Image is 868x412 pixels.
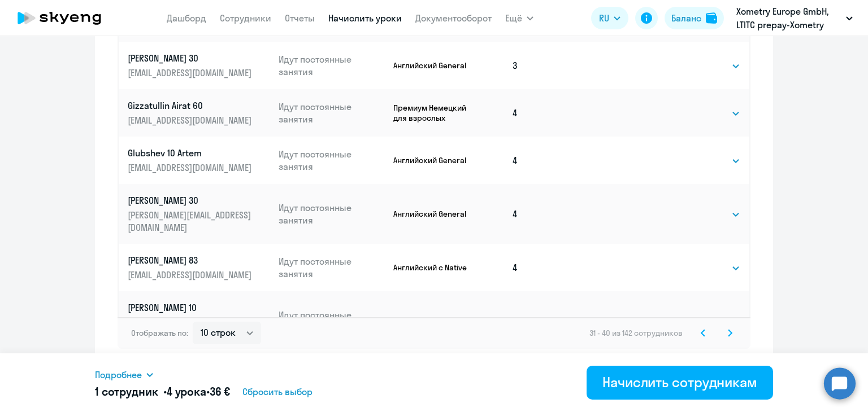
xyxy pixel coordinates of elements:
[279,309,385,334] p: Идут постоянные занятия
[128,301,254,314] p: [PERSON_NAME] 10
[602,373,757,391] div: Начислить сотрудникам
[128,269,254,281] p: [EMAIL_ADDRESS][DOMAIN_NAME]
[128,147,270,174] a: Glubshev 10 Artem[EMAIL_ADDRESS][DOMAIN_NAME]
[95,368,142,382] span: Подробнее
[279,148,385,173] p: Идут постоянные занятия
[167,384,206,398] span: 4 урока
[393,316,470,326] p: Английский General
[128,147,254,159] p: Glubshev 10 Artem
[665,7,724,29] button: Балансbalance
[128,194,254,207] p: [PERSON_NAME] 30
[393,262,470,273] p: Английский с Native
[285,12,315,24] a: Отчеты
[393,103,470,123] p: Премиум Немецкий для взрослых
[128,67,254,79] p: [EMAIL_ADDRESS][DOMAIN_NAME]
[470,184,527,244] td: 4
[393,209,470,219] p: Английский General
[128,99,254,112] p: Gizzatullin Airat 60
[706,12,717,24] img: balance
[279,255,385,280] p: Идут постоянные занятия
[128,194,270,234] a: [PERSON_NAME] 30[PERSON_NAME][EMAIL_ADDRESS][DOMAIN_NAME]
[128,114,254,126] p: [EMAIL_ADDRESS][DOMAIN_NAME]
[587,366,773,400] button: Начислить сотрудникам
[279,100,385,125] p: Идут постоянные занятия
[470,42,527,89] td: 3
[599,11,609,25] span: RU
[128,99,270,126] a: Gizzatullin Airat 60[EMAIL_ADDRESS][DOMAIN_NAME]
[470,291,527,351] td: 3
[470,244,527,291] td: 4
[131,328,188,338] span: Отображать по:
[242,385,313,398] span: Сбросить выбор
[415,12,492,24] a: Документооборот
[731,5,858,32] button: Xometry Europe GmbH, LTITC prepay-Xometry Europe GmbH_Основной
[279,201,385,226] p: Идут постоянные занятия
[470,89,527,137] td: 4
[736,5,841,32] p: Xometry Europe GmbH, LTITC prepay-Xometry Europe GmbH_Основной
[128,52,270,79] a: [PERSON_NAME] 30[EMAIL_ADDRESS][DOMAIN_NAME]
[671,11,701,25] div: Баланс
[128,254,270,281] a: [PERSON_NAME] 83[EMAIL_ADDRESS][DOMAIN_NAME]
[128,316,254,341] p: [PERSON_NAME][EMAIL_ADDRESS][DOMAIN_NAME]
[591,7,628,29] button: RU
[220,12,271,24] a: Сотрудники
[210,384,230,398] span: 36 €
[128,254,254,266] p: [PERSON_NAME] 83
[328,12,402,24] a: Начислить уроки
[128,161,254,174] p: [EMAIL_ADDRESS][DOMAIN_NAME]
[128,52,254,64] p: [PERSON_NAME] 30
[393,155,470,165] p: Английский General
[128,209,254,234] p: [PERSON_NAME][EMAIL_ADDRESS][DOMAIN_NAME]
[128,301,270,341] a: [PERSON_NAME] 10[PERSON_NAME][EMAIL_ADDRESS][DOMAIN_NAME]
[470,137,527,184] td: 4
[95,384,230,400] h5: 1 сотрудник • •
[167,12,206,24] a: Дашборд
[505,11,522,25] span: Ещё
[279,53,385,78] p: Идут постоянные занятия
[505,7,533,29] button: Ещё
[393,60,470,71] p: Английский General
[589,328,683,338] span: 31 - 40 из 142 сотрудников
